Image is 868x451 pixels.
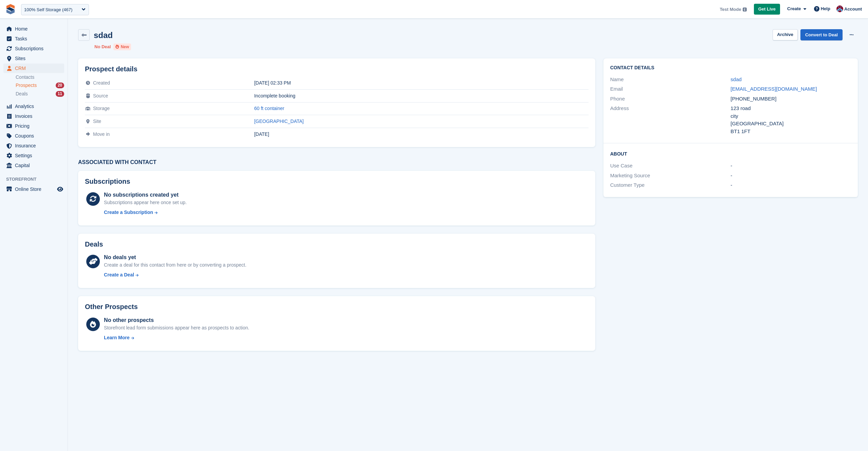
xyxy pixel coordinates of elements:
[254,93,588,98] div: Incomplete booking
[730,128,851,136] div: BT1 1FT
[254,131,588,137] div: [DATE]
[56,91,64,97] div: 11
[3,151,64,160] a: menu
[85,303,138,311] h2: Other Prospects
[730,105,851,112] div: 123 road
[720,6,741,13] span: Test Mode
[730,120,851,128] div: [GEOGRAPHIC_DATA]
[3,184,64,194] a: menu
[610,95,731,103] div: Phone
[104,324,249,331] div: Storefront lead form submissions appear here as prospects to action.
[93,93,108,98] span: Source
[104,253,246,261] div: No deals yet
[16,74,64,80] a: Contacts
[94,31,113,40] h2: sdad
[104,191,187,199] div: No subscriptions created yet
[3,102,64,111] a: menu
[104,199,187,206] div: Subscriptions appear here once set up.
[94,43,111,50] li: No Deal
[3,24,64,34] a: menu
[16,90,64,97] a: Deals 11
[743,7,747,12] img: icon-info-grey-7440780725fd019a000dd9b08b2336e03edf1995a4989e88bcd33f0948082b44.svg
[787,5,801,12] span: Create
[104,334,249,341] a: Learn More
[730,181,851,189] div: -
[610,85,731,93] div: Email
[3,121,64,131] a: menu
[85,65,589,73] h2: Prospect details
[3,141,64,150] a: menu
[754,4,780,15] a: Get Live
[24,6,72,13] div: 100% Self Storage (467)
[730,172,851,180] div: -
[610,162,731,170] div: Use Case
[3,64,64,73] a: menu
[730,76,742,82] a: sdad
[3,131,64,141] a: menu
[773,29,798,40] button: Archive
[730,162,851,170] div: -
[16,82,64,89] a: Prospects 20
[3,161,64,170] a: menu
[610,65,851,71] h2: Contact Details
[254,106,284,111] a: 60 ft container
[821,5,830,12] span: Help
[15,44,56,53] span: Subscriptions
[104,209,153,216] div: Create a Subscription
[104,209,187,216] a: Create a Subscription
[56,185,64,193] a: Preview store
[15,102,56,111] span: Analytics
[6,176,68,183] span: Storefront
[3,34,64,43] a: menu
[3,44,64,53] a: menu
[758,6,776,13] span: Get Live
[15,161,56,170] span: Capital
[15,121,56,131] span: Pricing
[610,76,731,84] div: Name
[3,54,64,63] a: menu
[15,111,56,121] span: Invoices
[800,29,843,40] a: Convert to Deal
[16,91,28,97] span: Deals
[730,112,851,120] div: city
[104,316,249,324] div: No other prospects
[85,178,589,185] h2: Subscriptions
[85,240,103,248] h2: Deals
[15,54,56,63] span: Sites
[254,80,588,86] div: [DATE] 02:33 PM
[844,6,862,13] span: Account
[730,95,851,103] div: [PHONE_NUMBER]
[3,111,64,121] a: menu
[5,4,16,14] img: stora-icon-8386f47178a22dfd0bd8f6a31ec36ba5ce8667c1dd55bd0f319d3a0aa187defe.svg
[93,119,101,124] span: Site
[610,105,731,135] div: Address
[104,271,246,278] a: Create a Deal
[15,184,56,194] span: Online Store
[93,80,110,86] span: Created
[113,43,131,50] li: New
[16,82,37,89] span: Prospects
[104,261,246,269] div: Create a deal for this contact from here or by converting a prospect.
[93,131,110,137] span: Move in
[15,141,56,150] span: Insurance
[78,159,595,165] h3: Associated with contact
[93,106,110,111] span: Storage
[730,86,817,92] a: [EMAIL_ADDRESS][DOMAIN_NAME]
[15,64,56,73] span: CRM
[15,24,56,34] span: Home
[104,334,129,341] div: Learn More
[104,271,134,278] div: Create a Deal
[610,150,851,157] h2: About
[610,181,731,189] div: Customer Type
[56,83,64,88] div: 20
[15,151,56,160] span: Settings
[15,131,56,141] span: Coupons
[836,5,843,12] img: David Hughes
[610,172,731,180] div: Marketing Source
[15,34,56,43] span: Tasks
[254,119,304,124] a: [GEOGRAPHIC_DATA]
